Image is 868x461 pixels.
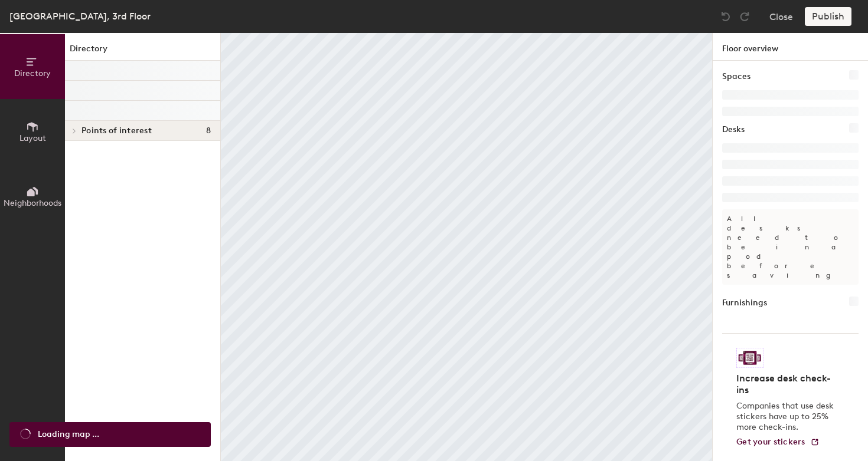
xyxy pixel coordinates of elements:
[65,42,220,61] h1: Directory
[81,126,152,136] span: Points of interest
[722,297,767,309] h1: Furnishings
[9,9,151,24] div: [GEOGRAPHIC_DATA], 3rd Floor
[4,198,61,208] span: Neighborhoods
[736,348,763,368] img: Sticker logo
[736,437,805,447] span: Get your stickers
[221,33,712,461] canvas: Map
[736,437,820,447] a: Get your stickers
[736,373,837,396] h4: Increase desk check-ins
[713,33,868,61] h1: Floor overview
[722,70,750,83] h1: Spaces
[736,401,837,433] p: Companies that use desk stickers have up to 25% more check-ins.
[722,209,859,285] p: All desks need to be in a pod before saving
[14,68,51,78] span: Directory
[720,11,732,22] img: Undo
[38,428,99,441] span: Loading map ...
[722,123,745,136] h1: Desks
[206,126,211,136] span: 8
[19,133,46,143] span: Layout
[739,11,750,22] img: Redo
[769,7,793,26] button: Close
